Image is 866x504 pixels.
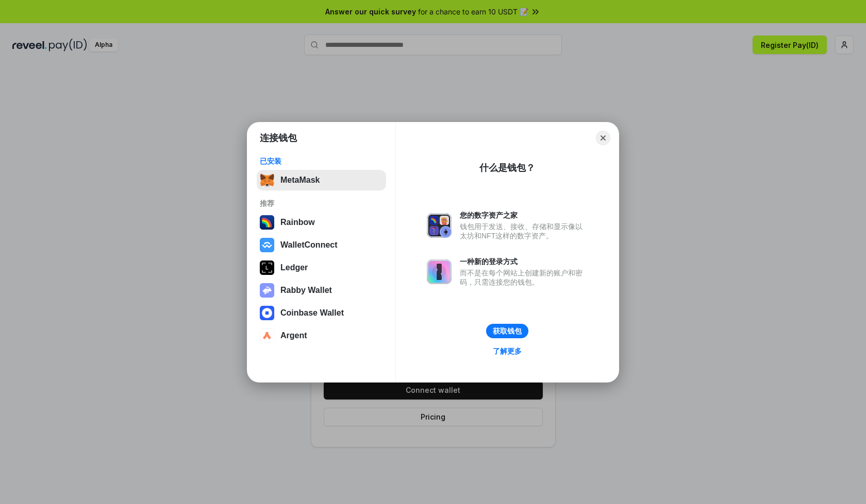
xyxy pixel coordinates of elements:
[280,176,320,185] div: MetaMask
[460,268,588,287] div: 而不是在每个网站上创建新的账户和密码，只需连接您的钱包。
[257,303,386,323] button: Coinbase Wallet
[280,263,308,272] div: Ledger
[257,280,386,301] button: Rabby Wallet
[493,346,522,356] div: 了解更多
[493,326,522,336] div: 获取钱包
[260,306,274,320] img: svg+xml,%3Csvg%20width%3D%2228%22%20height%3D%2228%22%20viewBox%3D%220%200%2028%2028%22%20fill%3D...
[280,286,332,295] div: Rabby Wallet
[260,260,274,275] img: svg+xml,%3Csvg%20xmlns%3D%22http%3A%2F%2Fwww.w3.org%2F2000%2Fsvg%22%20width%3D%2228%22%20height%3...
[460,222,588,240] div: 钱包用于发送、接收、存储和显示像以太坊和NFT这样的数字资产。
[257,235,386,255] button: WalletConnect
[280,308,344,318] div: Coinbase Wallet
[260,215,274,230] img: svg+xml,%3Csvg%20width%3D%22120%22%20height%3D%22120%22%20viewBox%3D%220%200%20120%20120%22%20fil...
[460,257,588,266] div: 一种新的登录方式
[257,170,386,190] button: MetaMask
[260,328,274,343] img: svg+xml,%3Csvg%20width%3D%2228%22%20height%3D%2228%22%20viewBox%3D%220%200%2028%2028%22%20fill%3D...
[596,131,610,145] button: Close
[427,213,452,238] img: svg+xml,%3Csvg%20xmlns%3D%22http%3A%2F%2Fwww.w3.org%2F2000%2Fsvg%22%20fill%3D%22none%22%20viewBox...
[260,199,383,208] div: 推荐
[260,132,297,144] h1: 连接钱包
[260,238,274,252] img: svg+xml,%3Csvg%20width%3D%2228%22%20height%3D%2228%22%20viewBox%3D%220%200%2028%2028%22%20fill%3D...
[257,257,386,278] button: Ledger
[260,157,383,166] div: 已安装
[427,259,452,284] img: svg+xml,%3Csvg%20xmlns%3D%22http%3A%2F%2Fwww.w3.org%2F2000%2Fsvg%22%20fill%3D%22none%22%20viewBox...
[257,325,386,346] button: Argent
[257,212,386,233] button: Rainbow
[280,240,338,250] div: WalletConnect
[460,211,588,220] div: 您的数字资产之家
[479,162,535,174] div: 什么是钱包？
[487,344,528,358] a: 了解更多
[260,283,274,298] img: svg+xml,%3Csvg%20xmlns%3D%22http%3A%2F%2Fwww.w3.org%2F2000%2Fsvg%22%20fill%3D%22none%22%20viewBox...
[260,173,274,187] img: svg+xml,%3Csvg%20fill%3D%22none%22%20height%3D%2233%22%20viewBox%3D%220%200%2035%2033%22%20width%...
[280,218,315,227] div: Rainbow
[280,331,307,340] div: Argent
[486,324,528,338] button: 获取钱包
